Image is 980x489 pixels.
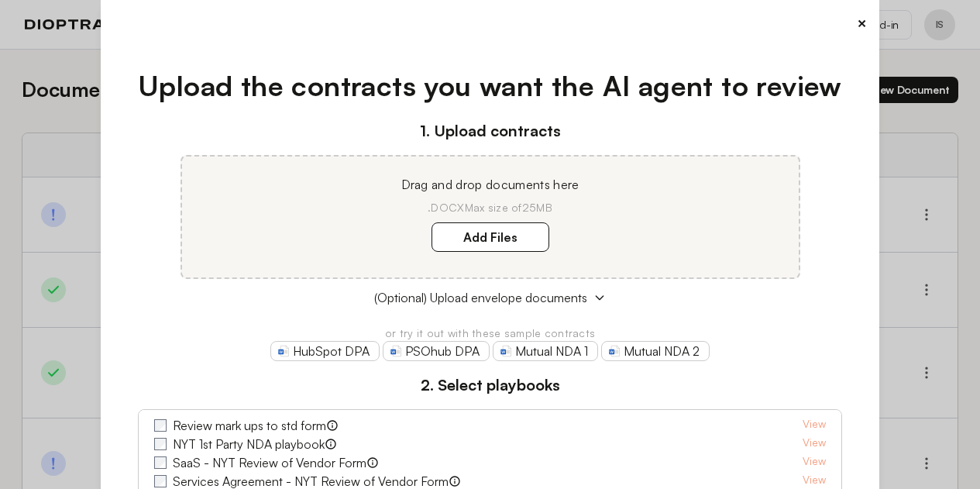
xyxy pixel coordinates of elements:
label: Review mark ups to std form [173,416,326,435]
label: NYT 1st Party NDA playbook [173,435,325,453]
button: (Optional) Upload envelope documents [138,288,842,307]
a: View [803,435,826,453]
p: or try it out with these sample contracts [138,325,842,341]
label: Add Files [432,222,549,252]
a: HubSpot DPA [270,341,380,361]
a: View [803,453,826,472]
p: Drag and drop documents here [201,175,780,194]
a: Mutual NDA 2 [601,341,710,361]
label: SaaS - NYT Review of Vendor Form [173,453,366,472]
button: × [857,12,867,34]
h1: Upload the contracts you want the AI agent to review [138,65,842,107]
a: View [803,416,826,435]
h3: 2. Select playbooks [138,374,842,397]
h3: 1. Upload contracts [138,119,842,143]
span: (Optional) Upload envelope documents [374,288,587,307]
a: Mutual NDA 1 [493,341,598,361]
p: .DOCX Max size of 25MB [201,200,780,215]
a: PSOhub DPA [383,341,490,361]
